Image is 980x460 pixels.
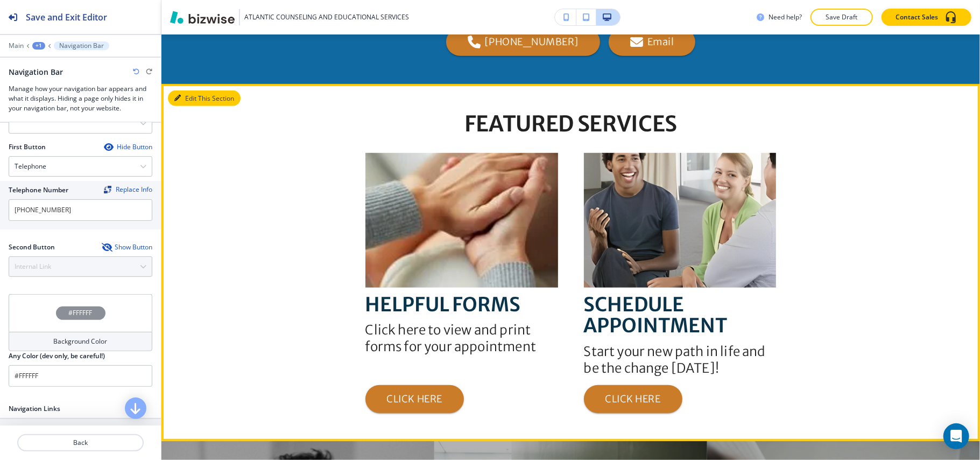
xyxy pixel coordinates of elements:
h2: Any Color (dev only, be careful!) [9,351,105,361]
button: #FFFFFFBackground Color [9,294,152,351]
img: Replace [104,186,111,193]
h2: Save and Exit Editor [26,11,107,24]
button: Back [17,434,144,451]
h3: HELPFUL FORMS [365,294,558,316]
button: Navigation Bar [54,41,109,50]
h4: #FFFFFF [69,308,93,318]
h6: Start your new path in life and be the change [DATE]! [584,343,777,377]
button: CLICK HERE [584,385,682,413]
button: Main [9,42,24,50]
img: SCHEDULE APPOINTMENT [584,153,777,288]
p: Back [18,438,143,448]
p: Navigation Bar [59,42,104,50]
button: Contact Sales [882,9,971,26]
h6: Click here to view and print forms for your appointment [365,322,558,355]
h2: Second Button [9,242,55,252]
a: [PHONE_NUMBER] [446,28,600,56]
button: ReplaceReplace Info [104,186,152,193]
h2: Navigation Links [9,404,60,414]
h2: First Button [9,142,46,152]
p: Save Draft [824,12,859,22]
button: ATLANTIC COUNSELING AND EDUCATIONAL SERVICES [170,9,409,25]
div: Replace Info [104,186,152,193]
h2: Telephone Number [9,185,68,195]
h3: Manage how your navigation bar appears and what it displays. Hiding a page only hides it in your ... [9,84,152,113]
span: Find and replace this information across Bizwise [104,186,152,194]
h2: FEATURED SERVICES [256,112,886,136]
button: CLICK HERE [365,385,464,413]
h3: SCHEDULE APPOINTMENT [584,294,777,337]
p: Contact Sales [896,12,938,22]
input: Ex. 561-222-1111 [9,199,152,221]
img: HELPFUL FORMS [365,153,558,288]
h3: Need help? [769,12,802,22]
button: Show Button [102,243,152,252]
h4: Background Color [54,337,108,346]
button: +1 [32,42,45,50]
img: Bizwise Logo [170,11,235,24]
h4: Telephone [15,162,46,171]
div: Open Intercom Messenger [943,423,969,449]
a: Email [609,28,696,56]
h2: Navigation Bar [9,66,63,78]
h3: ATLANTIC COUNSELING AND EDUCATIONAL SERVICES [244,12,409,22]
button: Edit This Section [168,90,241,107]
button: Hide Button [104,143,152,151]
button: Save Draft [810,9,873,26]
